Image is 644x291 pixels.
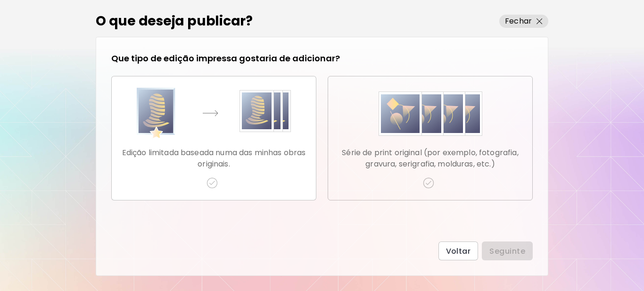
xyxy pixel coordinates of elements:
button: Original ArtworkEdição limitada baseada numa das minhas obras originais. [111,76,316,200]
p: Série de print original (por exemplo, fotografia, gravura, serigrafia, molduras, etc.) [336,147,525,170]
button: Voltar [438,241,479,260]
h5: Que tipo de edição impressa gostaria de adicionar? [111,52,340,65]
span: Voltar [446,246,471,256]
img: Original Artwork [137,88,291,140]
button: Original Prints SeriesSérie de print original (por exemplo, fotografia, gravura, serigrafia, mold... [328,76,533,200]
p: Edição limitada baseada numa das minhas obras originais. [119,147,308,170]
img: Original Prints Series [379,88,482,140]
